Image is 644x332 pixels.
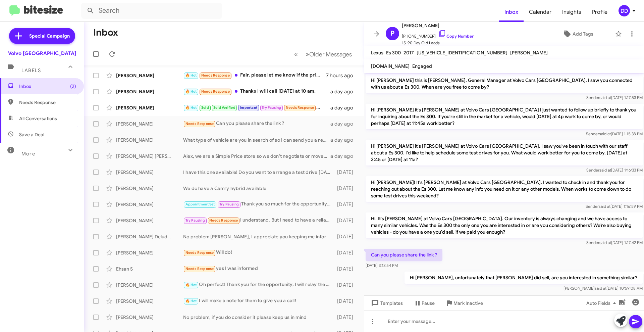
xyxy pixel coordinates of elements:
[366,263,398,268] span: [DATE] 3:13:54 PM
[183,185,334,192] div: We do have a Camry hybrid available
[557,2,587,22] a: Insights
[408,297,440,309] button: Pause
[366,74,643,93] p: Hi [PERSON_NAME] this is [PERSON_NAME], General Manager at Volvo Cars [GEOGRAPHIC_DATA]. I saw yo...
[364,297,408,309] button: Templates
[116,169,183,176] div: [PERSON_NAME]
[183,72,326,79] div: Fair, please let me know if the price drops again :) I'm ready to move forward at 32k
[599,204,610,209] span: said at
[334,314,359,321] div: [DATE]
[334,298,359,304] div: [DATE]
[586,297,619,309] span: Auto Fields
[116,121,183,127] div: [PERSON_NAME]
[412,63,432,69] span: Engaged
[573,28,593,40] span: Add Tags
[185,105,197,110] span: 🔥 Hot
[330,88,359,95] div: a day ago
[185,218,205,223] span: Try Pausing
[586,168,643,173] span: Sender [DATE] 1:16:33 PM
[116,266,183,272] div: Ehsan S
[116,298,183,304] div: [PERSON_NAME]
[290,47,356,61] nav: Page navigation example
[201,73,230,78] span: Needs Response
[599,131,611,136] span: said at
[294,50,298,58] span: «
[366,212,643,238] p: Hi! It's [PERSON_NAME] at Volvo Cars [GEOGRAPHIC_DATA]. Our inventory is always changing and we h...
[366,249,442,261] p: Can you please share the link ?
[116,314,183,321] div: [PERSON_NAME]
[386,50,401,56] span: Es 300
[201,89,230,94] span: Needs Response
[510,50,548,56] span: [PERSON_NAME]
[93,27,118,38] h1: Inbox
[185,202,215,206] span: Appointment Set
[116,249,183,256] div: [PERSON_NAME]
[334,249,359,256] div: [DATE]
[183,217,334,224] div: I understand. But I need to have a reliable car at that price.
[402,21,474,30] span: [PERSON_NAME]
[183,120,330,128] div: Can you please share the link ?
[201,105,209,110] span: Sold
[116,72,183,79] div: [PERSON_NAME]
[499,2,524,22] a: Inbox
[613,5,637,16] button: DD
[595,286,606,291] span: said at
[116,153,183,159] div: [PERSON_NAME] [PERSON_NAME]
[586,131,643,136] span: Sender [DATE] 1:15:38 PM
[209,218,238,223] span: Needs Response
[81,3,222,19] input: Search
[19,131,44,138] span: Save a Deal
[21,67,41,74] span: Labels
[309,51,352,58] span: Older Messages
[599,95,611,100] span: said at
[183,153,330,159] div: Alex, we are a Simple Price store so we don't negotiate or move on pricing based on days of the m...
[183,169,334,176] div: I have this one available! Do you want to arrange a test drive [DATE] or [DATE]? [URL][DOMAIN_NAME]
[330,121,359,127] div: a day ago
[183,314,334,321] div: No problem, if you do consider it please keep us in mind
[183,233,334,240] div: No problem [PERSON_NAME], I appreciate you keeping me informed. If there is anything we can help ...
[581,297,624,309] button: Auto Fields
[371,63,410,69] span: [DOMAIN_NAME]
[417,50,507,56] span: [US_VEHICLE_IDENTIFICATION_NUMBER]
[183,88,330,95] div: Thanks I will call [DATE] at 10 am.
[21,151,35,157] span: More
[9,28,75,44] a: Special Campaign
[302,47,356,61] button: Next
[330,104,359,111] div: a day ago
[619,5,630,16] div: DD
[19,115,57,122] span: All Conversations
[543,28,612,40] button: Add Tags
[334,217,359,224] div: [DATE]
[29,33,70,39] span: Special Campaign
[334,282,359,288] div: [DATE]
[219,202,239,206] span: Try Pausing
[19,99,76,106] span: Needs Response
[116,185,183,192] div: [PERSON_NAME]
[185,267,214,271] span: Needs Response
[116,217,183,224] div: [PERSON_NAME]
[586,240,643,245] span: Sender [DATE] 1:17:42 PM
[366,104,643,129] p: Hi [PERSON_NAME] it's [PERSON_NAME] at Volvo Cars [GEOGRAPHIC_DATA] I just wanted to follow up br...
[586,95,643,100] span: Sender [DATE] 1:17:53 PM
[599,168,611,173] span: said at
[330,137,359,143] div: a day ago
[326,72,359,79] div: 7 hours ago
[185,89,197,94] span: 🔥 Hot
[366,176,643,202] p: Hi [PERSON_NAME]! It's [PERSON_NAME] at Volvo Cars [GEOGRAPHIC_DATA]. I wanted to check in and th...
[185,250,214,255] span: Needs Response
[334,266,359,272] div: [DATE]
[116,233,183,240] div: [PERSON_NAME] Deluda [PERSON_NAME]
[183,249,334,256] div: Will do!
[116,137,183,143] div: [PERSON_NAME]
[422,297,435,309] span: Pause
[599,240,611,245] span: said at
[213,105,235,110] span: Sold Verified
[390,28,394,39] span: P
[405,272,643,284] p: Hi [PERSON_NAME], unfortunately that [PERSON_NAME] did sell, are you interested in something simi...
[438,34,474,39] a: Copy Number
[587,2,613,22] a: Profile
[290,47,302,61] button: Previous
[183,281,334,289] div: Oh perfect! Thank you for the opportunity, I will relay the message to [PERSON_NAME]
[453,297,483,309] span: Mark Inactive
